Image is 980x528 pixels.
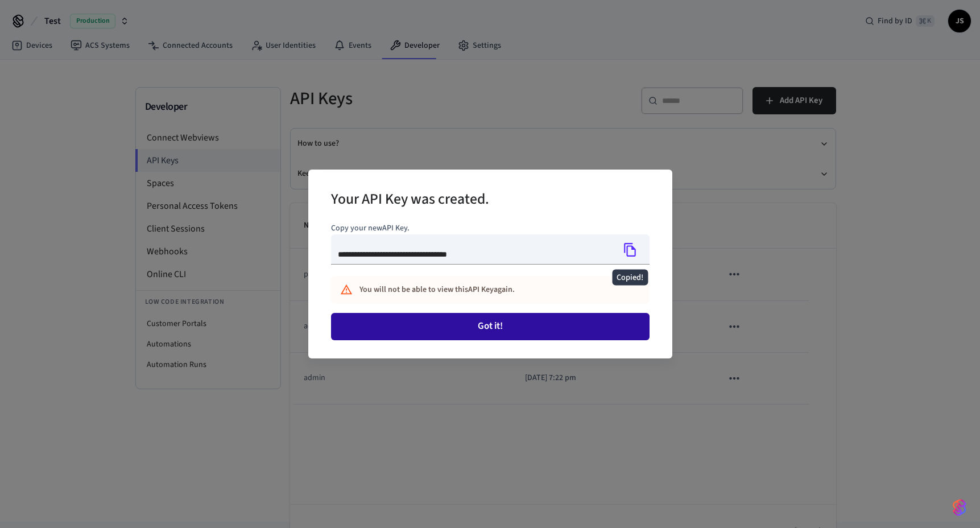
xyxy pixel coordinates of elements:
h2: Your API Key was created. [331,183,489,218]
button: Got it! [331,313,650,340]
p: Copy your new API Key . [331,222,650,234]
img: SeamLogoGradient.69752ec5.svg [953,498,966,517]
div: You will not be able to view this API Key again. [359,279,599,300]
button: Copied! [618,238,642,262]
div: Copied! [612,270,648,286]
